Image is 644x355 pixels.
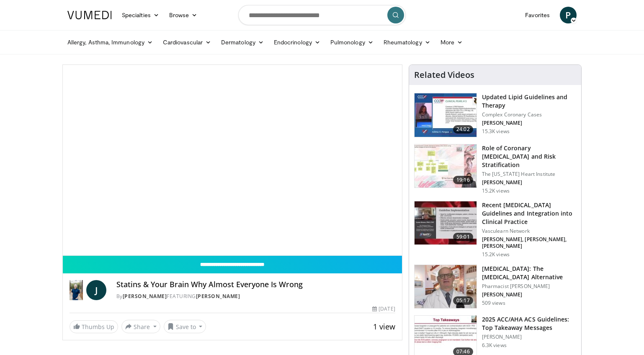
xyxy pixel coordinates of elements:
[63,65,402,256] video-js: Video Player
[62,34,158,51] a: Allergy, Asthma, Immunology
[482,111,576,118] p: Complex Coronary Cases
[325,34,379,51] a: Pulmonology
[482,291,576,298] p: [PERSON_NAME]
[116,280,395,289] h4: Statins & Your Brain Why Almost Everyone Is Wrong
[435,34,468,51] a: More
[415,93,477,137] img: 77f671eb-9394-4acc-bc78-a9f077f94e00.150x105_q85_crop-smart_upscale.jpg
[482,236,576,250] p: [PERSON_NAME], [PERSON_NAME], [PERSON_NAME]
[86,280,106,300] a: J
[482,93,576,110] h3: Updated Lipid Guidelines and Therapy
[121,320,160,333] button: Share
[482,334,576,340] p: [PERSON_NAME]
[482,128,510,135] p: 15.3K views
[482,228,576,234] p: Vasculearn Network
[123,293,167,300] a: [PERSON_NAME]
[453,296,473,305] span: 05:17
[216,34,269,51] a: Dermatology
[482,265,576,281] h3: [MEDICAL_DATA]: The [MEDICAL_DATA] Alternative
[414,144,576,194] a: 19:16 Role of Coronary [MEDICAL_DATA] and Risk Stratification The [US_STATE] Heart Institute [PER...
[560,7,577,23] a: P
[482,251,510,258] p: 15.2K views
[415,144,477,188] img: 1efa8c99-7b8a-4ab5-a569-1c219ae7bd2c.150x105_q85_crop-smart_upscale.jpg
[482,144,576,169] h3: Role of Coronary [MEDICAL_DATA] and Risk Stratification
[196,293,240,300] a: [PERSON_NAME]
[158,34,216,51] a: Cardiovascular
[520,7,555,23] a: Favorites
[164,7,203,23] a: Browse
[482,315,576,332] h3: 2025 ACC/AHA ACS Guidelines: Top Takeaway Messages
[414,93,576,137] a: 24:02 Updated Lipid Guidelines and Therapy Complex Coronary Cases [PERSON_NAME] 15.3K views
[415,265,477,309] img: ce9609b9-a9bf-4b08-84dd-8eeb8ab29fc6.150x105_q85_crop-smart_upscale.jpg
[269,34,325,51] a: Endocrinology
[415,201,477,245] img: 87825f19-cf4c-4b91-bba1-ce218758c6bb.150x105_q85_crop-smart_upscale.jpg
[482,283,576,290] p: Pharmacist [PERSON_NAME]
[379,34,435,51] a: Rheumatology
[117,7,164,23] a: Specialties
[164,320,206,333] button: Save to
[414,265,576,309] a: 05:17 [MEDICAL_DATA]: The [MEDICAL_DATA] Alternative Pharmacist [PERSON_NAME] [PERSON_NAME] 509 v...
[482,342,507,349] p: 6.3K views
[482,300,505,306] p: 509 views
[482,201,576,226] h3: Recent [MEDICAL_DATA] Guidelines and Integration into Clinical Practice
[70,280,83,300] img: Dr. Jordan Rennicke
[70,320,118,333] a: Thumbs Up
[453,125,473,134] span: 24:02
[67,11,112,19] img: VuMedi Logo
[372,305,395,313] div: [DATE]
[414,201,576,258] a: 59:01 Recent [MEDICAL_DATA] Guidelines and Integration into Clinical Practice Vasculearn Network ...
[453,176,473,184] span: 19:16
[482,120,576,126] p: [PERSON_NAME]
[453,233,473,241] span: 59:01
[414,70,474,80] h4: Related Videos
[373,322,395,332] span: 1 view
[116,293,395,300] div: By FEATURING
[482,188,510,194] p: 15.2K views
[238,5,406,25] input: Search topics, interventions
[482,179,576,186] p: [PERSON_NAME]
[482,171,576,177] p: The [US_STATE] Heart Institute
